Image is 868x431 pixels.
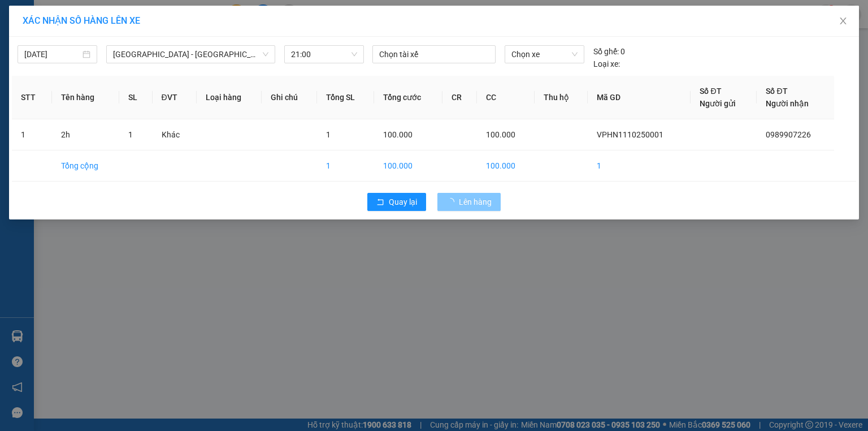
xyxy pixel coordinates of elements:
[12,119,52,150] td: 1
[389,196,417,208] span: Quay lại
[317,150,374,182] td: 1
[374,76,442,119] th: Tổng cước
[367,193,426,211] button: rollbackQuay lại
[12,76,52,119] th: STT
[588,150,691,182] td: 1
[459,196,492,208] span: Lên hàng
[597,130,663,139] span: VPHN1110250001
[262,76,316,119] th: Ghi chú
[511,46,577,63] span: Chọn xe
[153,76,197,119] th: ĐVT
[766,87,787,96] span: Số ĐT
[766,130,811,139] span: 0989907226
[153,119,197,150] td: Khác
[593,58,620,70] span: Loại xe:
[486,130,515,139] span: 100.000
[593,45,619,58] span: Số ghế:
[23,15,140,26] span: XÁC NHẬN SỐ HÀNG LÊN XE
[52,76,119,119] th: Tên hàng
[317,76,374,119] th: Tổng SL
[52,150,119,182] td: Tổng cộng
[119,76,152,119] th: SL
[197,76,262,119] th: Loại hàng
[766,99,809,108] span: Người nhận
[700,87,721,96] span: Số ĐT
[374,150,442,182] td: 100.000
[437,193,501,211] button: Lên hàng
[588,76,691,119] th: Mã GD
[700,99,736,108] span: Người gửi
[477,76,535,119] th: CC
[827,6,859,37] button: Close
[326,130,331,139] span: 1
[376,198,384,207] span: rollback
[24,48,80,61] input: 11/10/2025
[262,51,269,58] span: down
[535,76,588,119] th: Thu hộ
[128,130,133,139] span: 1
[442,76,477,119] th: CR
[52,119,119,150] td: 2h
[113,46,268,63] span: Hà Nội - Lai Châu
[839,16,848,25] span: close
[291,46,357,63] span: 21:00
[383,130,413,139] span: 100.000
[446,198,459,206] span: loading
[593,45,625,58] div: 0
[477,150,535,182] td: 100.000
